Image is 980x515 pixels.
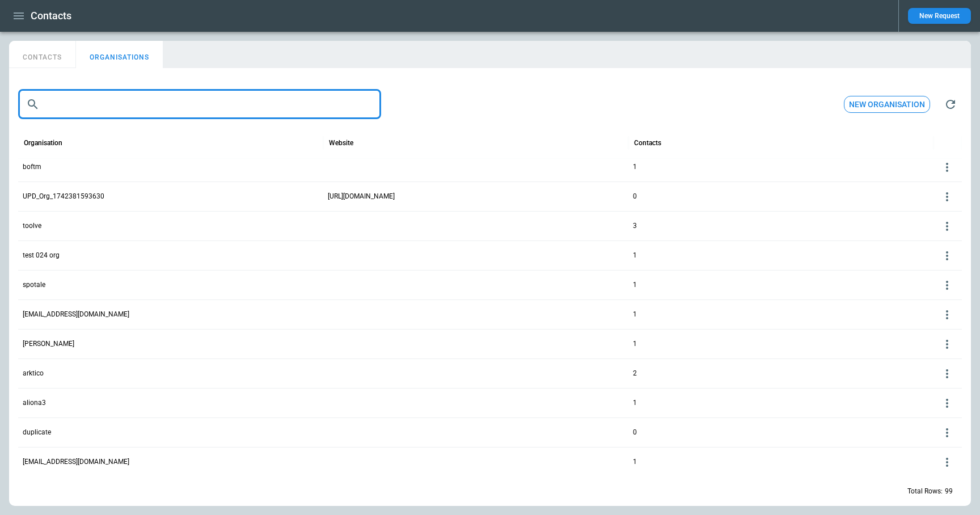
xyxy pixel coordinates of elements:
p: duplicate [23,428,51,437]
p: aliona3 [23,398,46,408]
p: Total Rows: [907,487,943,496]
button: New organisation [844,96,930,113]
p: [EMAIL_ADDRESS][DOMAIN_NAME] [23,457,129,467]
button: ORGANISATIONS [76,41,163,68]
p: 1 [633,310,637,319]
p: arktico [23,369,44,378]
p: 1 [633,339,637,349]
h1: Contacts [31,9,71,23]
a: [URL][DOMAIN_NAME] [328,192,395,201]
div: Contacts [634,139,661,147]
p: 2 [633,369,637,378]
p: 1 [633,457,637,467]
p: 1 [633,251,637,260]
p: boftm [23,162,41,172]
p: 1 [633,280,637,290]
p: 0 [633,192,637,201]
div: Website [329,139,353,147]
p: 99 [945,487,953,496]
p: toolve [23,221,41,231]
p: test 024 org [23,251,60,260]
p: spotale [23,280,45,290]
p: 1 [633,398,637,408]
p: 3 [633,221,637,231]
p: UPD_Org_1742381593630 [23,192,104,201]
button: New Request [908,8,971,24]
p: 0 [633,428,637,437]
button: CONTACTS [9,41,76,68]
p: [PERSON_NAME] [23,339,74,349]
p: 1 [633,162,637,172]
p: [EMAIL_ADDRESS][DOMAIN_NAME] [23,310,129,319]
div: Organisation [24,139,62,147]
